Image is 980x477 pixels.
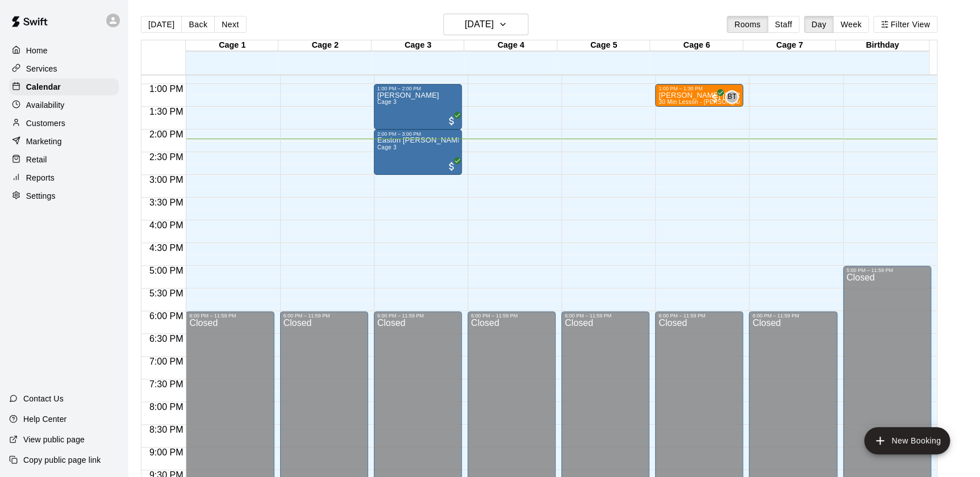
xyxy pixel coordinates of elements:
[658,99,753,105] span: 30 Min Lesson - [PERSON_NAME]
[147,152,186,162] span: 2:30 PM
[147,129,186,139] span: 2:00 PM
[9,42,119,59] a: Home
[9,133,119,150] a: Marketing
[443,14,528,35] button: [DATE]
[9,60,119,77] a: Services
[147,107,186,116] span: 1:30 PM
[804,16,833,33] button: Day
[650,40,743,51] div: Cage 6
[464,40,557,51] div: Cage 4
[189,313,270,319] div: 6:00 PM – 11:59 PM
[9,187,119,204] a: Settings
[147,84,186,94] span: 1:00 PM
[374,129,462,175] div: 2:00 PM – 3:00 PM: Easton Sorg
[147,357,186,366] span: 7:00 PM
[658,86,740,91] div: 1:00 PM – 1:30 PM
[26,99,65,111] p: Availability
[9,115,119,132] a: Customers
[147,198,186,207] span: 3:30 PM
[147,220,186,230] span: 4:00 PM
[655,84,743,107] div: 1:00 PM – 1:30 PM: Hudson Armstrong
[9,151,119,168] a: Retail
[147,266,186,275] span: 5:00 PM
[465,16,494,32] h6: [DATE]
[283,313,365,319] div: 6:00 PM – 11:59 PM
[752,313,833,319] div: 6:00 PM – 11:59 PM
[147,334,186,344] span: 6:30 PM
[26,45,48,56] p: Home
[377,131,458,137] div: 2:00 PM – 3:00 PM
[873,16,937,33] button: Filter View
[709,93,720,104] span: All customers have paid
[768,16,800,33] button: Staff
[23,454,101,466] p: Copy public page link
[557,40,650,51] div: Cage 5
[658,313,740,319] div: 6:00 PM – 11:59 PM
[372,40,464,51] div: Cage 3
[147,425,186,434] span: 8:30 PM
[147,379,186,389] span: 7:30 PM
[446,115,457,127] span: All customers have paid
[446,161,457,172] span: All customers have paid
[729,90,739,104] span: Bridger Thomas
[147,243,186,253] span: 4:30 PM
[565,313,646,319] div: 6:00 PM – 11:59 PM
[147,447,186,457] span: 9:00 PM
[26,172,55,183] p: Reports
[725,90,739,104] div: Bridger Thomas
[26,190,56,202] p: Settings
[377,86,458,91] div: 1:00 PM – 2:00 PM
[186,40,278,51] div: Cage 1
[9,78,119,95] a: Calendar
[26,63,57,74] p: Services
[147,402,186,412] span: 8:00 PM
[377,313,458,319] div: 6:00 PM – 11:59 PM
[377,144,397,150] span: Cage 3
[743,40,836,51] div: Cage 7
[471,313,552,319] div: 6:00 PM – 11:59 PM
[833,16,869,33] button: Week
[727,91,736,103] span: BT
[9,169,119,186] a: Reports
[26,154,47,165] p: Retail
[9,97,119,114] a: Availability
[147,311,186,321] span: 6:00 PM
[864,427,950,454] button: add
[23,434,85,445] p: View public page
[26,118,65,129] p: Customers
[181,16,215,33] button: Back
[727,16,768,33] button: Rooms
[278,40,371,51] div: Cage 2
[377,99,397,105] span: Cage 3
[147,288,186,298] span: 5:30 PM
[23,413,66,425] p: Help Center
[374,84,462,129] div: 1:00 PM – 2:00 PM: Josef Rosas
[26,81,61,93] p: Calendar
[214,16,246,33] button: Next
[26,136,62,147] p: Marketing
[836,40,928,51] div: Birthday
[147,175,186,185] span: 3:00 PM
[846,267,928,273] div: 5:00 PM – 11:59 PM
[141,16,182,33] button: [DATE]
[23,393,64,404] p: Contact Us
